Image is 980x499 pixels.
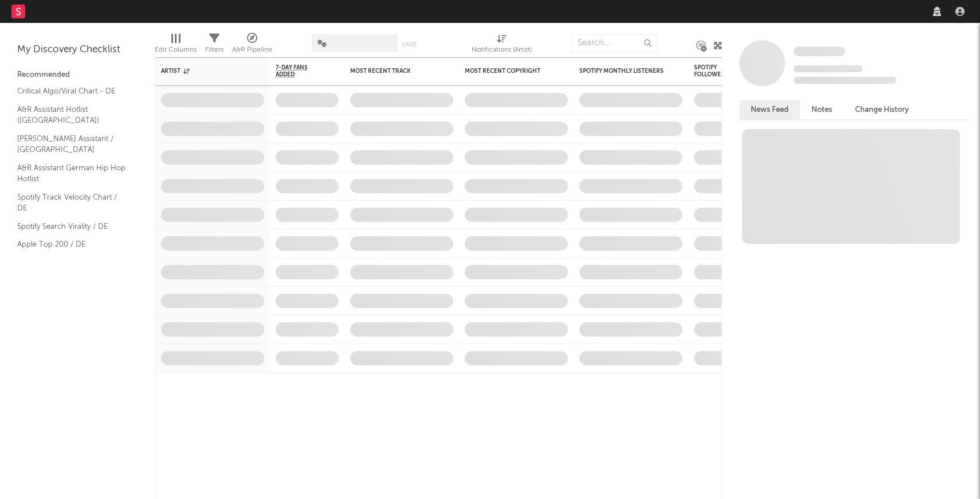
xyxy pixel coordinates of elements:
[17,191,126,215] a: Spotify Track Velocity Chart / DE
[276,64,322,78] span: 7-Day Fans Added
[402,41,417,48] button: Save
[17,162,126,185] a: A&R Assistant German Hip Hop Hotlist
[232,29,272,62] div: A&R Pipeline
[571,34,657,52] input: Search...
[465,68,551,75] div: Most Recent Copyright
[17,103,126,127] a: A&R Assistant Hotlist ([GEOGRAPHIC_DATA])
[739,100,800,119] button: News Feed
[155,29,197,62] div: Edit Columns
[794,77,896,84] span: 0 fans last week
[232,43,272,57] div: A&R Pipeline
[472,43,532,57] div: Notifications (Artist)
[161,68,247,75] div: Artist
[17,238,126,251] a: Apple Top 200 / DE
[800,100,844,119] button: Notes
[794,46,845,57] a: Some Artist
[844,100,920,119] button: Change History
[794,46,845,56] span: Some Artist
[205,43,224,57] div: Filters
[17,68,138,82] div: Recommended
[694,64,734,78] div: Spotify Followers
[350,68,436,75] div: Most Recent Track
[155,43,197,57] div: Edit Columns
[17,132,126,156] a: [PERSON_NAME] Assistant / [GEOGRAPHIC_DATA]
[579,68,665,75] div: Spotify Monthly Listeners
[472,29,532,62] div: Notifications (Artist)
[205,29,224,62] div: Filters
[17,85,126,98] a: Critical Algo/Viral Chart - DE
[17,43,138,57] div: My Discovery Checklist
[794,65,863,72] span: Tracking Since: [DATE]
[17,220,126,233] a: Spotify Search Virality / DE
